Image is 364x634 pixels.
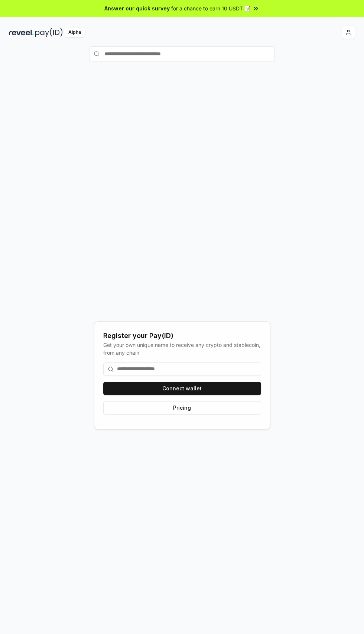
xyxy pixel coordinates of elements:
div: Get your own unique name to receive any crypto and stablecoin, from any chain [103,341,261,357]
span: Answer our quick survey [104,4,170,12]
span: for a chance to earn 10 USDT 📝 [171,4,251,12]
img: pay_id [35,28,63,37]
div: Alpha [64,28,85,37]
img: reveel_dark [9,28,34,37]
button: Connect wallet [103,382,261,395]
div: Register your Pay(ID) [103,331,261,341]
button: Pricing [103,401,261,414]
